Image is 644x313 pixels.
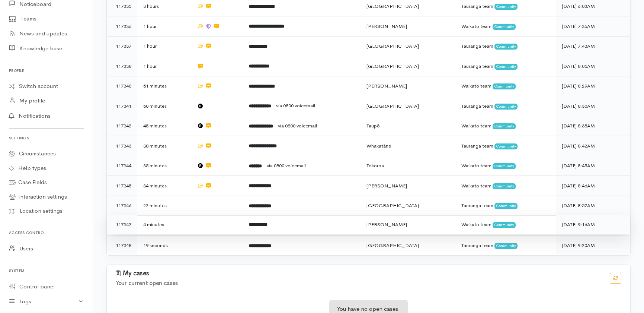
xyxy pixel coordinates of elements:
[455,56,556,76] td: Tauranga team
[107,16,137,37] td: 117336
[9,228,84,238] h6: Access control
[9,66,84,76] h6: Profile
[107,196,137,216] td: 117346
[116,270,601,277] h3: My cases
[494,104,518,110] span: Community
[494,64,518,70] span: Community
[137,56,191,76] td: 1 hour
[494,4,518,10] span: Community
[556,215,630,235] td: [DATE] 9:16AM
[455,16,556,37] td: Waikato team
[366,242,419,249] span: [GEOGRAPHIC_DATA]
[556,116,630,136] td: [DATE] 8:35AM
[107,136,137,156] td: 117343
[107,36,137,56] td: 117337
[107,116,137,136] td: 117342
[493,222,516,228] span: Community
[455,76,556,96] td: Waikato team
[107,56,137,76] td: 117338
[556,196,630,216] td: [DATE] 8:57AM
[455,215,556,235] td: Waikato team
[556,56,630,76] td: [DATE] 8:05AM
[137,96,191,116] td: 50 minutes
[137,36,191,56] td: 1 hour
[455,176,556,196] td: Waikato team
[556,16,630,37] td: [DATE] 7:35AM
[455,96,556,116] td: Tauranga team
[107,156,137,176] td: 117344
[9,266,84,276] h6: System
[366,221,407,228] span: [PERSON_NAME]
[556,76,630,96] td: [DATE] 8:29AM
[556,136,630,156] td: [DATE] 8:42AM
[556,235,630,255] td: [DATE] 9:20AM
[272,102,315,109] span: - via 0800 voicemail
[366,143,391,149] span: Whakatāne
[137,76,191,96] td: 51 minutes
[107,235,137,255] td: 117348
[137,156,191,176] td: 35 minutes
[137,16,191,37] td: 1 hour
[493,24,516,30] span: Community
[274,123,317,129] span: - via 0800 voicemail
[107,96,137,116] td: 117341
[116,280,601,287] h4: Your current open cases
[137,116,191,136] td: 45 minutes
[493,183,516,189] span: Community
[366,43,419,49] span: [GEOGRAPHIC_DATA]
[366,3,419,9] span: [GEOGRAPHIC_DATA]
[455,156,556,176] td: Waikato team
[137,196,191,216] td: 22 minutes
[366,23,407,29] span: [PERSON_NAME]
[107,176,137,196] td: 117345
[493,83,516,89] span: Community
[455,36,556,56] td: Tauranga team
[494,44,518,50] span: Community
[455,235,556,255] td: Tauranga team
[366,103,419,109] span: [GEOGRAPHIC_DATA]
[494,243,518,249] span: Community
[494,203,518,209] span: Community
[556,156,630,176] td: [DATE] 8:45AM
[366,162,384,169] span: Tokoroa
[556,176,630,196] td: [DATE] 8:46AM
[366,183,407,189] span: [PERSON_NAME]
[556,96,630,116] td: [DATE] 8:30AM
[137,136,191,156] td: 38 minutes
[137,235,191,255] td: 19 seconds
[366,83,407,89] span: [PERSON_NAME]
[493,123,516,129] span: Community
[366,202,419,209] span: [GEOGRAPHIC_DATA]
[556,36,630,56] td: [DATE] 7:43AM
[137,215,191,235] td: 4 minutes
[455,136,556,156] td: Tauranga team
[137,176,191,196] td: 34 minutes
[9,133,84,143] h6: Settings
[455,196,556,216] td: Tauranga team
[107,76,137,96] td: 117340
[263,162,306,169] span: - via 0800 voicemail
[494,143,518,149] span: Community
[366,63,419,69] span: [GEOGRAPHIC_DATA]
[107,215,137,235] td: 117347
[455,116,556,136] td: Waikato team
[493,163,516,169] span: Community
[366,123,380,129] span: Taupō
